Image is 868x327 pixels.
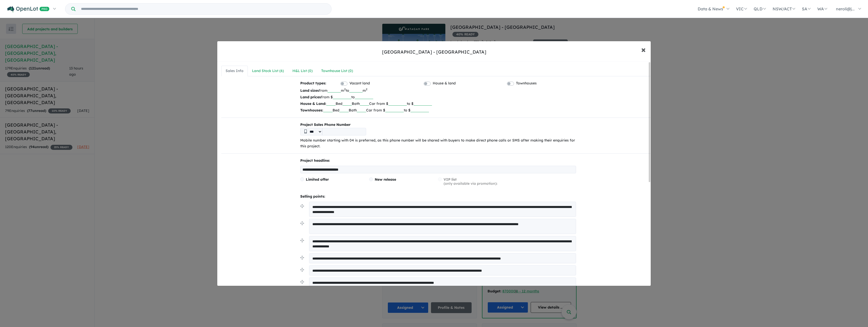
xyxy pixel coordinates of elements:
label: Vacant land [349,80,370,86]
p: Selling points: [300,194,576,200]
b: House & Land: [300,101,326,106]
p: Bed Bath Car from $ to $ [300,107,576,113]
div: Sales Info [226,68,243,74]
p: Bed Bath Car from $ to $ [300,100,576,107]
span: Limited offer [306,177,329,182]
span: neroli@j... [836,6,855,11]
img: drag.svg [300,256,304,260]
b: Land prices [300,95,321,99]
b: Land sizes [300,88,319,93]
img: Phone icon [304,129,307,133]
p: from m to m [300,87,576,94]
img: drag.svg [300,221,304,225]
input: Try estate name, suburb, builder or developer [76,4,330,14]
div: H&L List ( 0 ) [292,68,313,74]
b: Product types: [300,80,326,87]
img: drag.svg [300,268,304,272]
label: House & land [433,80,456,86]
img: Openlot PRO Logo White [7,6,49,12]
label: Townhouses [516,80,537,86]
div: Townhouse List ( 0 ) [321,68,353,74]
img: drag.svg [300,204,304,208]
p: Mobile number starting with 04 is preferred, as this phone number will be shared with buyers to m... [300,137,576,150]
b: Project Sales Phone Number [300,122,576,128]
div: Land Stock List ( 6 ) [252,68,284,74]
sup: 2 [344,87,346,91]
b: Townhouses: [300,108,323,112]
span: × [641,44,646,55]
p: Project headline: [300,158,576,164]
p: from $ to [300,94,576,100]
span: New release [375,177,396,182]
img: drag.svg [300,239,304,242]
div: [GEOGRAPHIC_DATA] - [GEOGRAPHIC_DATA] [382,49,486,55]
img: drag.svg [300,280,304,284]
sup: 2 [366,87,367,91]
